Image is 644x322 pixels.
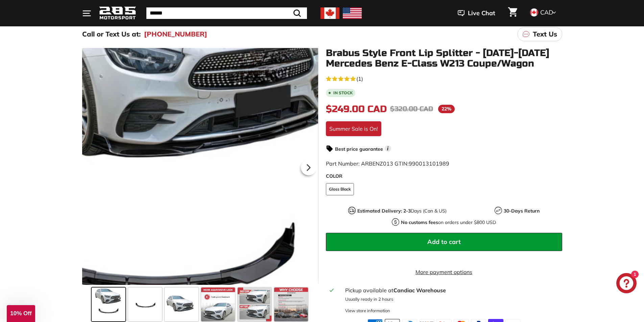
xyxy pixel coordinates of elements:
div: View store information [345,307,390,314]
img: Logo_285_Motorsport_areodynamics_components [99,5,136,21]
span: $320.00 CAD [390,105,433,113]
a: 5.0 rating (1 votes) [326,74,562,83]
p: Usually ready in 2 hours [345,296,558,302]
div: Pickup available at [345,286,558,294]
a: Cart [504,2,521,25]
p: on orders under $800 USD [401,219,496,226]
strong: No customs fees [401,219,438,225]
span: 990013101989 [409,160,449,167]
p: Days (Can & US) [357,207,447,215]
strong: Candiac Warehouse [393,287,446,294]
button: Add to cart [326,233,562,251]
span: CAD [540,8,553,16]
span: Part Number: ARBENZ013 GTIN: [326,160,449,167]
span: Add to cart [427,238,461,246]
button: Live Chat [449,5,504,22]
div: 10% Off [7,305,35,322]
span: Live Chat [468,9,495,18]
inbox-online-store-chat: Shopify online store chat [614,273,639,295]
span: i [385,145,391,152]
strong: 30-Days Return [504,208,540,214]
strong: Estimated Delivery: 2-3 [357,208,411,214]
label: COLOR [326,173,562,180]
p: Text Us [533,29,557,39]
span: 22% [438,105,455,113]
span: (1) [356,75,363,83]
b: In stock [333,91,353,95]
input: Search [146,7,307,19]
div: Summer Sale is On! [326,121,381,136]
a: Text Us [518,27,562,41]
span: 10% Off [10,310,31,317]
a: More payment options [326,268,562,276]
h1: Brabus Style Front Lip Splitter - [DATE]-[DATE] Mercedes Benz E-Class W213 Coupe/Wagon [326,48,562,69]
strong: Best price guarantee [335,146,383,152]
a: [PHONE_NUMBER] [144,29,207,39]
span: $249.00 CAD [326,103,387,115]
p: Call or Text Us at: [82,29,141,39]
